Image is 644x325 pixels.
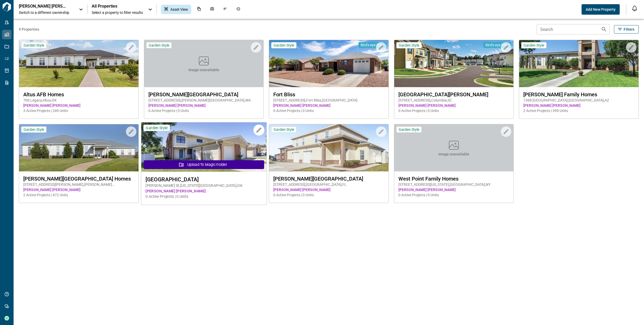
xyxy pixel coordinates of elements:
[523,108,634,113] span: 2 Active Projects | 399 Units
[586,7,616,12] span: Add New Property
[273,91,384,98] span: Fort Bliss
[23,98,134,103] span: 700 Legacy , Altus , OK
[269,40,388,87] img: property-asset
[19,40,138,87] img: property-asset
[485,43,509,47] span: Bird's-eye View
[398,187,509,192] span: [PERSON_NAME] [PERSON_NAME]
[524,43,544,48] span: Garden Style
[523,103,634,108] span: [PERSON_NAME] [PERSON_NAME]
[398,176,509,182] span: West Point Family Homes
[146,188,262,194] span: [PERSON_NAME] [PERSON_NAME]
[273,108,384,113] span: 0 Active Projects | 0 Units
[141,122,266,172] img: property-asset
[207,5,217,14] div: Photos
[146,176,262,183] span: [GEOGRAPHIC_DATA]
[599,24,609,35] button: Search properties
[19,10,74,15] span: Switch to a different ownership
[394,40,514,87] img: property-asset
[361,43,384,47] span: Bird's-eye View
[399,43,419,48] span: Garden Style
[624,27,634,32] span: Filters
[398,182,509,187] span: [STREET_ADDRESS][US_STATE] , [GEOGRAPHIC_DATA] , NY
[24,43,44,48] span: Garden Style
[92,4,143,9] span: All Properties
[188,67,219,72] span: Image unavailable
[273,192,384,198] span: 0 Active Projects | 0 Units
[23,182,134,187] span: [STREET_ADDRESS][PERSON_NAME] , [PERSON_NAME][GEOGRAPHIC_DATA] , [GEOGRAPHIC_DATA]
[19,4,66,9] p: [PERSON_NAME] [PERSON_NAME]
[194,5,204,14] div: Documents
[523,91,634,98] span: [PERSON_NAME] Family Homes
[398,103,509,108] span: [PERSON_NAME] [PERSON_NAME]
[269,124,388,171] img: property-asset
[23,103,134,108] span: [PERSON_NAME] [PERSON_NAME]
[273,187,384,192] span: [PERSON_NAME] [PERSON_NAME]
[438,152,469,157] span: Image unavailable
[148,103,259,108] span: [PERSON_NAME] [PERSON_NAME]
[161,5,191,14] div: Asset View
[146,183,262,188] span: [PERSON_NAME] St , [US_STATE][GEOGRAPHIC_DATA] , OK
[273,182,384,187] span: [STREET_ADDRESS] , [GEOGRAPHIC_DATA] , FL
[149,43,169,48] span: Garden Style
[148,98,259,103] span: [STREET_ADDRESS] , [PERSON_NAME][GEOGRAPHIC_DATA] , WA
[24,127,44,132] span: Garden Style
[19,27,535,32] span: 9 Properties
[273,103,384,108] span: [PERSON_NAME] [PERSON_NAME]
[274,43,294,48] span: Garden Style
[146,125,167,130] span: Garden Style
[23,176,134,182] span: [PERSON_NAME][GEOGRAPHIC_DATA] Homes
[233,5,243,14] div: Job History
[523,98,634,103] span: 1368 [GEOGRAPHIC_DATA] , [GEOGRAPHIC_DATA] , AZ
[614,25,639,33] button: Filters
[274,127,294,132] span: Garden Style
[399,127,419,132] span: Garden Style
[19,124,138,171] img: property-asset
[23,91,134,98] span: Altus AFB Homes
[398,192,509,198] span: 0 Active Projects | 0 Units
[273,176,384,182] span: [PERSON_NAME][GEOGRAPHIC_DATA]
[630,4,639,13] button: Open notification feed
[146,194,262,199] span: 0 Active Projects | 0 Units
[23,187,134,192] span: [PERSON_NAME] [PERSON_NAME]
[273,98,384,103] span: [STREET_ADDRESS] , Fort Bliss , [GEOGRAPHIC_DATA]
[23,192,134,198] span: 2 Active Projects | 472 Units
[398,108,509,113] span: 0 Active Projects | 0 Units
[23,108,134,113] span: 3 Active Projects | 249 Units
[170,7,188,12] span: Asset View
[398,98,509,103] span: [STREET_ADDRESS] , Columbia , SC
[148,91,259,98] span: [PERSON_NAME][GEOGRAPHIC_DATA]
[582,4,620,15] button: Add New Property
[92,10,143,15] span: Select a property to filter results
[144,160,264,169] button: Upload to Magic Folder
[519,40,639,87] img: property-asset
[220,5,230,14] div: Issues & Info
[398,91,509,98] span: [GEOGRAPHIC_DATA][PERSON_NAME]
[148,108,259,113] span: 0 Active Projects | 0 Units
